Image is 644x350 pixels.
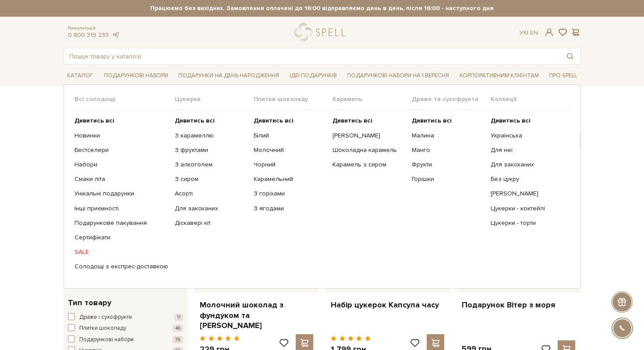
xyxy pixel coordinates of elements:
[254,190,326,198] a: З горіхами
[68,313,183,322] button: Драже і сухофрукти 11
[79,324,126,333] span: Плитки шоколаду
[412,132,484,140] a: Малина
[491,146,563,154] a: Для неї
[64,69,97,83] a: Каталог
[412,161,484,169] a: Фрукти
[545,69,580,83] a: Про Spell
[527,29,528,36] span: |
[79,336,134,344] span: Подарункові набори
[175,95,254,103] span: Цукерки
[333,132,405,140] a: [PERSON_NAME]
[175,117,247,125] a: Дивитись всі
[254,117,326,125] a: Дивитись всі
[491,219,563,227] a: Цукерки - торти
[74,95,175,103] span: Всі солодощі
[456,68,542,83] a: Корпоративним клієнтам
[254,146,326,154] a: Молочний
[74,234,168,242] a: Сертифікати
[68,336,183,344] button: Подарункові набори 78
[175,146,247,154] a: З фруктами
[491,205,563,213] a: Цукерки - коктейлі
[175,117,215,124] b: Дивитись всі
[68,324,183,333] button: Плитки шоколаду 46
[491,190,563,198] a: [PERSON_NAME]
[74,205,168,213] a: Інші приємності
[491,117,563,125] a: Дивитись всі
[530,29,538,36] a: En
[74,132,168,140] a: Новинки
[412,146,484,154] a: Манго
[333,161,405,169] a: Карамель з сиром
[74,161,168,169] a: Набори
[412,95,491,103] span: Драже та сухофрукти
[491,117,531,124] b: Дивитись всі
[74,117,168,125] a: Дивитись всі
[111,31,120,39] a: telegram
[68,297,111,309] span: Тип товару
[64,48,560,64] input: Пошук товару у каталозі
[333,117,372,124] b: Дивитись всі
[74,248,168,256] a: SALE
[200,300,313,331] a: Молочний шоколад з фундуком та [PERSON_NAME]
[520,29,538,37] div: Ук
[175,69,283,83] a: Подарунки на День народження
[74,175,168,183] a: Смаки літа
[412,117,484,125] a: Дивитись всі
[173,336,183,343] span: 78
[173,325,183,332] span: 46
[333,146,405,154] a: Шоколадна карамель
[100,69,172,83] a: Подарункові набори
[254,175,326,183] a: Карамельний
[254,117,294,124] b: Дивитись всі
[462,300,575,310] a: Подарунок Вітер з моря
[79,313,132,322] span: Драже і сухофрукти
[64,4,580,12] strong: Працюємо без вихідних. Замовлення оплачені до 16:00 відправляємо день в день, після 16:00 - насту...
[333,95,411,103] span: Карамель
[254,205,326,213] a: З ягодами
[68,25,120,31] span: Консультація:
[333,117,405,125] a: Дивитись всі
[74,190,168,198] a: Унікальні подарунки
[560,48,580,64] button: Пошук товару у каталозі
[175,175,247,183] a: З сиром
[74,263,168,271] a: Солодощі з експрес-доставкою
[64,84,580,288] div: Каталог
[254,132,326,140] a: Білий
[491,161,563,169] a: Для закоханих
[74,146,168,154] a: Бестселери
[491,175,563,183] a: Без цукру
[254,95,333,103] span: Плитки шоколаду
[68,31,109,39] a: 0 800 319 233
[174,314,183,321] span: 11
[175,161,247,169] a: З алкоголем
[286,69,340,83] a: Ідеї подарунків
[412,175,484,183] a: Горішки
[74,117,114,124] b: Дивитись всі
[331,300,444,310] a: Набір цукерок Капсула часу
[175,190,247,198] a: Асорті
[254,161,326,169] a: Чорний
[175,205,247,213] a: Для закоханих
[491,132,563,140] a: Українська
[343,68,453,83] a: Подарункові набори на 1 Вересня
[491,95,570,103] span: Колекції
[412,117,452,124] b: Дивитись всі
[175,219,247,227] a: Діскавері кіт
[175,132,247,140] a: З карамеллю
[294,23,349,41] a: logo
[74,219,168,227] a: Подарункове пакування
